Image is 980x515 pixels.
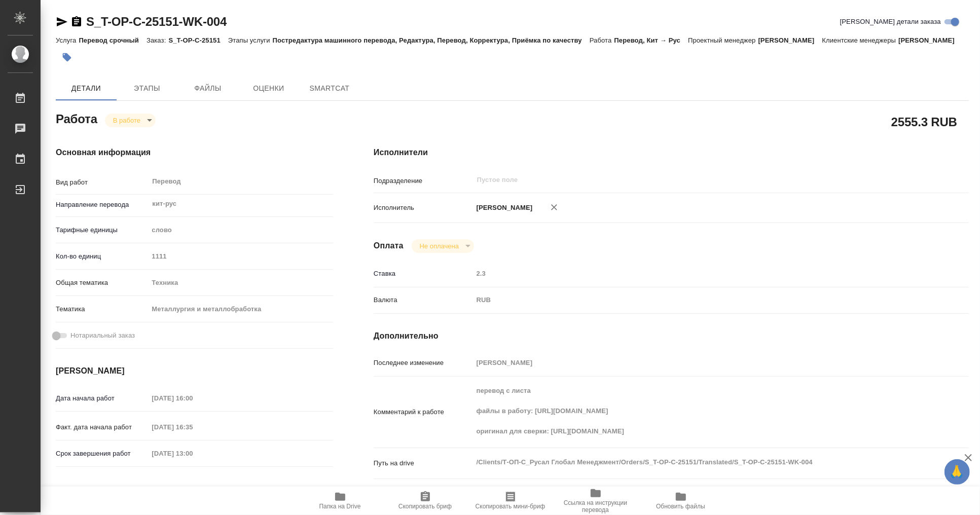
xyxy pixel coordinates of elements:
[473,203,533,213] p: [PERSON_NAME]
[56,393,148,403] p: Дата начала работ
[656,503,705,510] span: Обновить файлы
[148,301,333,318] div: Металлургия и металлобработка
[184,82,232,95] span: Файлы
[56,146,333,159] h4: Основная информация
[148,391,237,406] input: Пустое поле
[70,330,135,341] span: Нотариальный заказ
[383,487,468,515] button: Скопировать бриф
[398,503,452,510] span: Скопировать бриф
[473,291,919,309] div: RUB
[56,200,148,210] p: Направление перевода
[56,109,97,127] h2: Работа
[945,459,970,485] button: 🙏
[412,239,474,253] div: В работе
[891,113,957,130] h2: 2555.3 RUB
[147,36,168,44] p: Заказ:
[56,449,148,459] p: Срок завершения работ
[374,358,473,368] p: Последнее изменение
[168,36,228,44] p: S_T-OP-C-25151
[148,222,333,239] div: слово
[374,458,473,468] p: Путь на drive
[476,503,545,510] span: Скопировать мини-бриф
[688,36,758,44] p: Проектный менеджер
[840,17,941,27] span: [PERSON_NAME] детали заказа
[56,278,148,288] p: Общая тематика
[898,36,962,44] p: [PERSON_NAME]
[374,330,969,342] h4: Дополнительно
[56,365,333,377] h4: [PERSON_NAME]
[473,454,919,471] textarea: /Clients/Т-ОП-С_Русал Глобал Менеджмент/Orders/S_T-OP-C-25151/Translated/S_T-OP-C-25151-WK-004
[374,240,404,252] h4: Оплата
[56,225,148,235] p: Тарифные единицы
[110,116,143,125] button: В работе
[468,487,553,515] button: Скопировать мини-бриф
[374,269,473,279] p: Ставка
[473,355,919,370] input: Пустое поле
[476,174,895,186] input: Пустое поле
[105,114,156,127] div: В работе
[228,36,273,44] p: Этапы услуги
[374,407,473,417] p: Комментарий к работе
[374,146,969,159] h4: Исполнители
[305,82,354,95] span: SmartCat
[148,274,333,291] div: Техника
[56,422,148,432] p: Факт. дата начала работ
[374,203,473,213] p: Исполнитель
[148,485,237,500] input: Пустое поле
[319,503,361,510] span: Папка на Drive
[56,36,79,44] p: Услуга
[56,16,68,28] button: Скопировать ссылку для ЯМессенджера
[473,382,919,440] textarea: перевод с листа файлы в работу: [URL][DOMAIN_NAME] оригинал для сверки: [URL][DOMAIN_NAME]
[298,487,383,515] button: Папка на Drive
[374,176,473,186] p: Подразделение
[62,82,111,95] span: Детали
[638,487,723,515] button: Обновить файлы
[70,16,83,28] button: Скопировать ссылку
[559,499,632,513] span: Ссылка на инструкции перевода
[614,36,688,44] p: Перевод, Кит → Рус
[374,295,473,305] p: Валюта
[56,46,78,68] button: Добавить тэг
[473,266,919,281] input: Пустое поле
[590,36,614,44] p: Работа
[148,249,333,264] input: Пустое поле
[543,196,565,218] button: Удалить исполнителя
[822,36,899,44] p: Клиентские менеджеры
[758,36,822,44] p: [PERSON_NAME]
[417,242,462,250] button: Не оплачена
[56,304,148,314] p: Тематика
[86,15,227,28] a: S_T-OP-C-25151-WK-004
[79,36,147,44] p: Перевод срочный
[553,487,638,515] button: Ссылка на инструкции перевода
[148,446,237,461] input: Пустое поле
[949,461,966,483] span: 🙏
[123,82,171,95] span: Этапы
[56,177,148,188] p: Вид работ
[244,82,293,95] span: Оценки
[148,420,237,434] input: Пустое поле
[273,36,590,44] p: Постредактура машинного перевода, Редактура, Перевод, Корректура, Приёмка по качеству
[56,251,148,262] p: Кол-во единиц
